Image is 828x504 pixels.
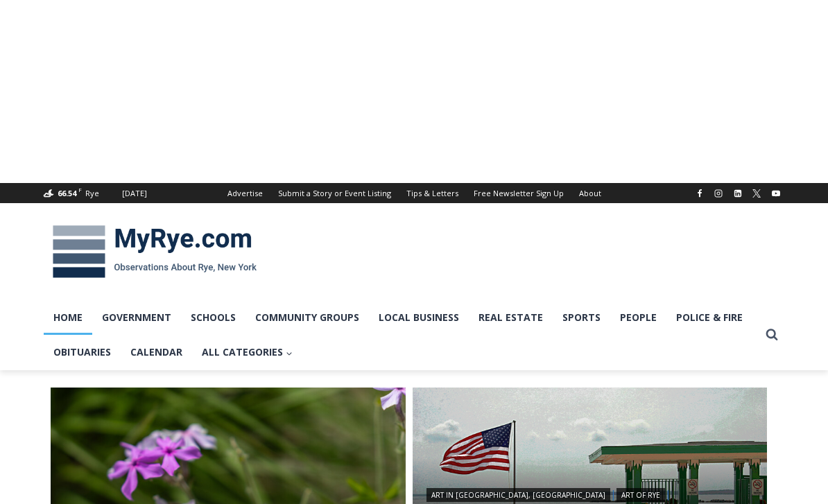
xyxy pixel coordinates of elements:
a: YouTube [768,185,784,202]
a: Submit a Story or Event Listing [270,183,399,203]
a: Schools [181,300,245,335]
a: Local Business [369,300,469,335]
div: Rye [85,187,99,200]
img: MyRye.com [44,216,266,288]
a: Police & Fire [666,300,752,335]
a: Tips & Letters [399,183,466,203]
a: People [610,300,666,335]
a: Real Estate [469,300,553,335]
span: All Categories [202,345,293,360]
a: Linkedin [730,185,746,202]
a: Obituaries [44,335,121,370]
a: Home [44,300,92,335]
a: Art of Rye [616,488,665,502]
a: Advertise [220,183,270,203]
a: About [571,183,609,203]
a: Facebook [691,185,708,202]
nav: Primary Navigation [44,300,759,370]
a: Free Newsletter Sign Up [466,183,571,203]
a: X [748,185,765,202]
span: F [78,186,82,193]
div: [DATE] [122,187,147,200]
a: Instagram [710,185,727,202]
a: Sports [553,300,610,335]
nav: Secondary Navigation [220,183,609,203]
a: All Categories [192,335,302,370]
a: Calendar [121,335,192,370]
a: Art in [GEOGRAPHIC_DATA], [GEOGRAPHIC_DATA] [426,488,610,502]
span: 66.54 [58,188,76,198]
a: Government [92,300,181,335]
a: Community Groups [245,300,369,335]
button: View Search Form [759,322,784,347]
